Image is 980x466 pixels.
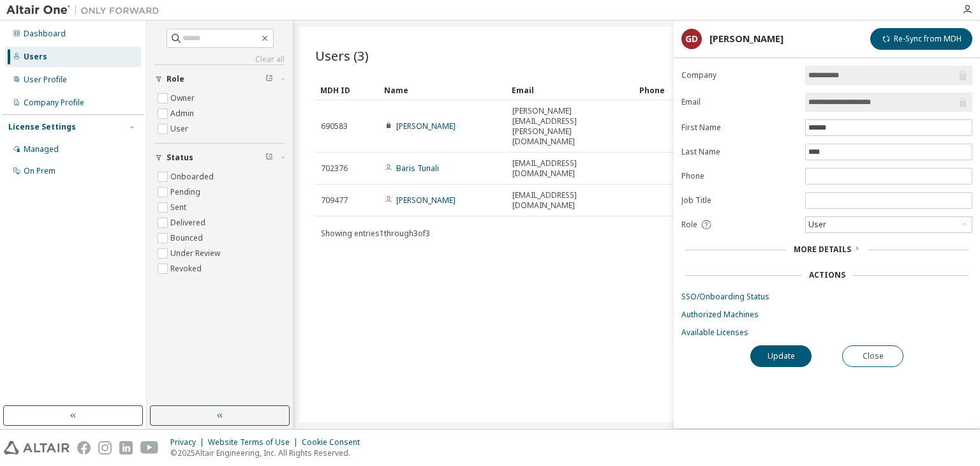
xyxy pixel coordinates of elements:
span: Clear filter [265,74,273,84]
div: Users [24,52,47,62]
label: Revoked [170,261,204,276]
img: youtube.svg [140,441,159,455]
span: 702376 [321,163,348,174]
span: [PERSON_NAME][EMAIL_ADDRESS][PERSON_NAME][DOMAIN_NAME] [512,106,628,147]
div: User Profile [24,75,67,85]
div: MDH ID [320,80,374,100]
p: © 2025 Altair Engineering, Inc. All Rights Reserved. [170,447,367,458]
img: altair_logo.svg [4,441,70,455]
label: Email [681,97,798,107]
span: Status [167,153,193,163]
button: Status [155,144,285,172]
a: Baris Tunali [396,163,439,174]
div: Actions [809,270,845,280]
label: Company [681,70,798,80]
span: Clear filter [265,153,273,163]
button: Re-Sync from MDH [870,28,972,50]
span: 709477 [321,195,348,206]
span: Users (3) [315,47,369,64]
a: Clear all [155,54,285,64]
div: Phone [639,80,757,100]
img: Altair One [6,4,166,17]
label: Pending [170,184,203,200]
div: User [806,217,972,232]
div: Dashboard [24,29,66,39]
label: Phone [681,171,798,181]
span: 690583 [321,121,348,132]
label: First Name [681,123,798,133]
img: facebook.svg [77,441,91,455]
span: Role [167,74,184,84]
button: Role [155,65,285,93]
div: Company Profile [24,98,84,108]
div: Managed [24,144,59,154]
div: Website Terms of Use [208,437,302,447]
label: Onboarded [170,169,216,184]
button: Update [750,345,812,367]
span: [EMAIL_ADDRESS][DOMAIN_NAME] [512,158,628,179]
a: [PERSON_NAME] [396,195,456,206]
span: Showing entries 1 through 3 of 3 [321,228,430,239]
a: Available Licenses [681,327,972,338]
label: Owner [170,91,197,106]
label: Job Title [681,195,798,206]
span: [EMAIL_ADDRESS][DOMAIN_NAME] [512,190,628,211]
div: Cookie Consent [302,437,367,447]
div: GD [681,29,702,49]
label: Sent [170,200,189,215]
label: Bounced [170,230,205,246]
img: linkedin.svg [119,441,133,455]
div: User [806,218,828,232]
a: SSO/Onboarding Status [681,292,972,302]
div: Name [384,80,501,100]
span: Role [681,220,697,230]
span: More Details [794,244,851,255]
a: Authorized Machines [681,310,972,320]
img: instagram.svg [98,441,112,455]
label: Under Review [170,246,223,261]
div: On Prem [24,166,56,176]
div: Privacy [170,437,208,447]
div: [PERSON_NAME] [709,34,783,44]
a: [PERSON_NAME] [396,121,456,132]
label: Last Name [681,147,798,157]
label: Delivered [170,215,208,230]
label: Admin [170,106,197,121]
div: License Settings [8,122,76,132]
button: Close [842,345,903,367]
div: Email [512,80,629,100]
label: User [170,121,191,137]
